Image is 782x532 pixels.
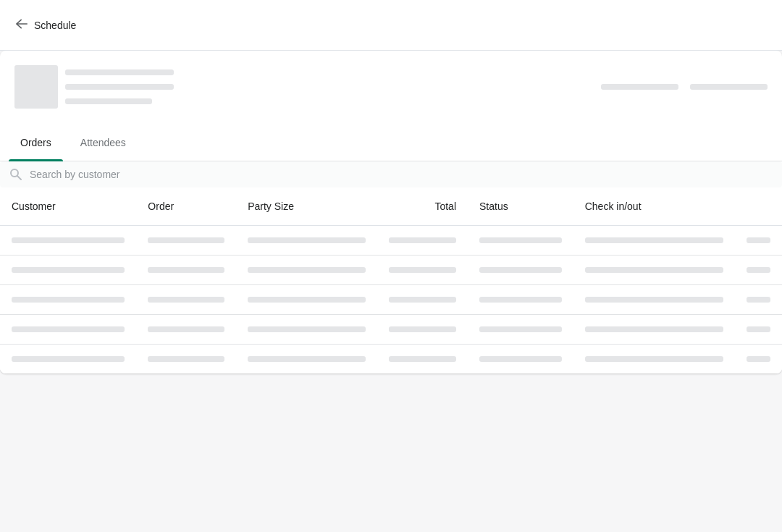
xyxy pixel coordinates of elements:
[34,20,76,31] span: Schedule
[236,187,377,226] th: Party Size
[29,161,782,187] input: Search by customer
[573,187,735,226] th: Check in/out
[468,187,573,226] th: Status
[9,130,63,156] span: Orders
[377,187,468,226] th: Total
[7,12,88,38] button: Schedule
[69,130,138,156] span: Attendees
[136,187,236,226] th: Order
